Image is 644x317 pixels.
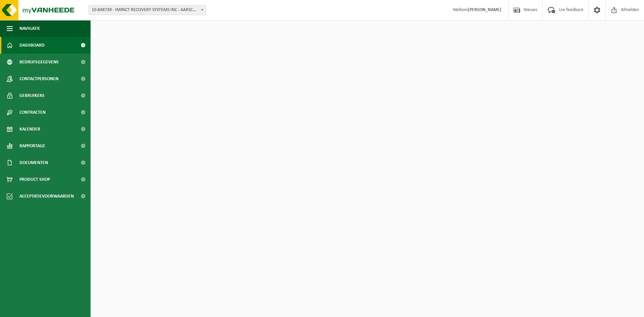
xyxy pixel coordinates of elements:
span: Bedrijfsgegevens [19,54,59,70]
span: Kalender [19,121,40,138]
span: 10-848739 - IMPACT RECOVERY SYSTEMS INC - AARSCHOT [89,5,206,15]
span: Product Shop [19,171,50,188]
span: Dashboard [19,37,45,54]
strong: [PERSON_NAME] [468,7,501,12]
span: Rapportage [19,138,45,154]
span: Navigatie [19,20,40,37]
span: Contactpersonen [19,70,58,87]
span: 10-848739 - IMPACT RECOVERY SYSTEMS INC - AARSCHOT [89,5,206,15]
span: Gebruikers [19,87,45,104]
span: Acceptatievoorwaarden [19,188,74,205]
span: Documenten [19,154,48,171]
span: Contracten [19,104,46,121]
